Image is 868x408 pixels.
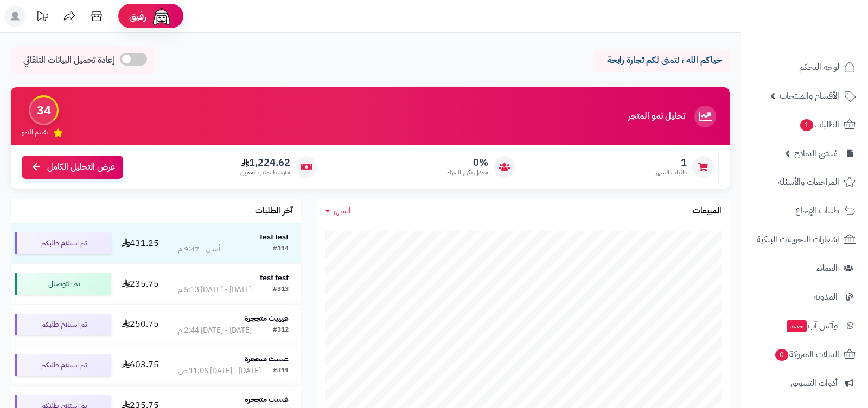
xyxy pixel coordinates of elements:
div: [DATE] - [DATE] 11:05 ص [178,366,261,377]
span: الشهر [333,204,351,217]
div: #312 [273,325,289,336]
a: الشهر [325,205,351,217]
span: رفيق [129,10,146,23]
span: مُنشئ النماذج [794,146,838,161]
td: 603.75 [116,345,165,385]
span: 1 [800,119,814,132]
img: ai-face.png [151,5,173,27]
span: طلبات الشهر [655,168,687,177]
img: logo-2.png [794,8,858,31]
div: [DATE] - [DATE] 5:13 م [178,284,252,295]
a: وآتس آبجديد [748,313,861,339]
span: أدوات التسويق [790,375,838,391]
span: العملاء [816,261,838,276]
span: طلبات الإرجاع [795,203,839,218]
a: لوحة التحكم [748,54,861,80]
h3: المبيعات [693,206,722,216]
a: أدوات التسويق [748,370,861,396]
span: الطلبات [799,117,839,132]
td: 250.75 [116,305,165,345]
strong: test test [260,231,289,243]
a: الطلبات1 [748,112,861,138]
span: 1 [655,157,687,169]
span: لوحة التحكم [799,60,839,75]
div: #313 [273,284,289,295]
span: جديد [787,320,807,332]
td: 431.25 [116,223,165,263]
div: أمس - 9:47 م [178,244,220,255]
span: متوسط طلب العميل [240,168,290,177]
div: تم استلام طلبكم [15,232,111,254]
span: 1,224.62 [240,157,290,169]
span: 0% [447,157,488,169]
span: عرض التحليل الكامل [47,161,115,173]
td: 235.75 [116,264,165,304]
strong: test test [260,272,289,283]
span: تقييم النمو [22,128,48,137]
strong: غيييث متججرة [245,394,289,405]
div: تم استلام طلبكم [15,354,111,376]
a: المدونة [748,284,861,310]
span: الأقسام والمنتجات [780,88,839,103]
div: تم التوصيل [15,273,111,295]
span: المراجعات والأسئلة [778,174,839,190]
h3: آخر الطلبات [255,206,293,216]
a: السلات المتروكة0 [748,341,861,367]
a: عرض التحليل الكامل [22,156,123,179]
h3: تحليل نمو المتجر [628,112,685,121]
div: تم استلام طلبكم [15,314,111,335]
a: العملاء [748,255,861,281]
span: 0 [775,348,789,361]
a: تحديثات المنصة [29,5,56,30]
span: معدل تكرار الشراء [447,168,488,177]
span: السلات المتروكة [774,347,839,362]
div: [DATE] - [DATE] 2:44 م [178,325,252,336]
div: #314 [273,244,289,255]
strong: غيييث متججرة [245,313,289,324]
span: المدونة [814,289,838,305]
strong: غيييث متججرة [245,353,289,365]
div: #311 [273,366,289,377]
a: طلبات الإرجاع [748,198,861,224]
span: إعادة تحميل البيانات التلقائي [23,54,114,67]
a: إشعارات التحويلات البنكية [748,226,861,252]
p: حياكم الله ، نتمنى لكم تجارة رابحة [602,54,722,67]
span: وآتس آب [786,318,838,333]
a: المراجعات والأسئلة [748,169,861,195]
span: إشعارات التحويلات البنكية [757,232,839,247]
